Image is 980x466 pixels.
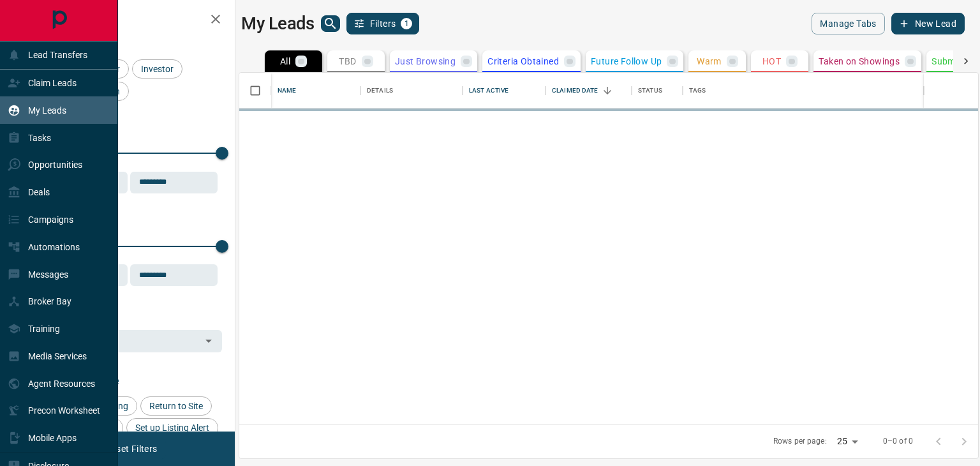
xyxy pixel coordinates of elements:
[891,13,965,34] button: New Lead
[137,64,178,74] span: Investor
[126,418,218,437] div: Set up Listing Alert
[832,432,863,451] div: 25
[487,57,559,66] p: Criteria Obtained
[360,73,463,109] div: Details
[339,57,356,66] p: TBD
[697,57,722,66] p: Warm
[132,59,182,79] div: Investor
[598,82,616,100] button: Sort
[689,73,706,109] div: Tags
[280,57,290,66] p: All
[41,13,222,28] h2: Filters
[546,73,632,109] div: Claimed Date
[812,13,884,34] button: Manage Tabs
[200,332,218,350] button: Open
[463,73,546,109] div: Last Active
[683,73,924,109] div: Tags
[367,73,393,109] div: Details
[773,436,827,447] p: Rows per page:
[469,73,509,109] div: Last Active
[552,73,598,109] div: Claimed Date
[140,396,212,416] div: Return to Site
[271,73,360,109] div: Name
[762,57,781,66] p: HOT
[346,13,420,34] button: Filters1
[145,401,207,411] span: Return to Site
[638,73,662,109] div: Status
[131,423,214,433] span: Set up Listing Alert
[819,57,900,66] p: Taken on Showings
[241,13,315,34] h1: My Leads
[321,15,340,32] button: search button
[402,19,411,28] span: 1
[632,73,683,109] div: Status
[591,57,662,66] p: Future Follow Up
[883,436,913,447] p: 0–0 of 0
[395,57,456,66] p: Just Browsing
[278,73,297,109] div: Name
[97,438,165,460] button: Reset Filters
